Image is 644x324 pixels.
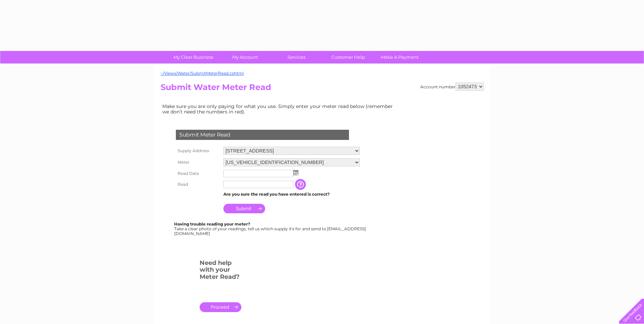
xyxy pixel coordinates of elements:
[295,179,307,190] input: Information
[200,302,241,312] a: .
[372,51,428,64] a: Make A Payment
[293,170,298,175] img: ...
[269,51,325,64] a: Services
[174,157,222,168] th: Meter
[320,51,376,64] a: Customer Help
[161,71,244,76] a: ~/Views/Water/SubmitMeterRead.cshtml
[161,83,484,95] h2: Submit Water Meter Read
[222,190,362,199] td: Are you sure the read you have entered is correct?
[420,83,484,91] div: Account number
[165,51,221,64] a: My Clear Business
[161,102,398,116] td: Make sure you are only paying for what you use. Simply enter your meter read below (remember we d...
[217,51,273,64] a: My Account
[174,222,367,236] div: Take a clear photo of your readings, tell us which supply it's for and send to [EMAIL_ADDRESS][DO...
[174,168,222,179] th: Read Date
[200,258,241,284] h3: Need help with your Meter Read?
[174,145,222,157] th: Supply Address
[174,221,250,227] b: Having trouble reading your meter?
[176,130,349,140] div: Submit Meter Read
[223,204,265,213] input: Submit
[174,179,222,190] th: Read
